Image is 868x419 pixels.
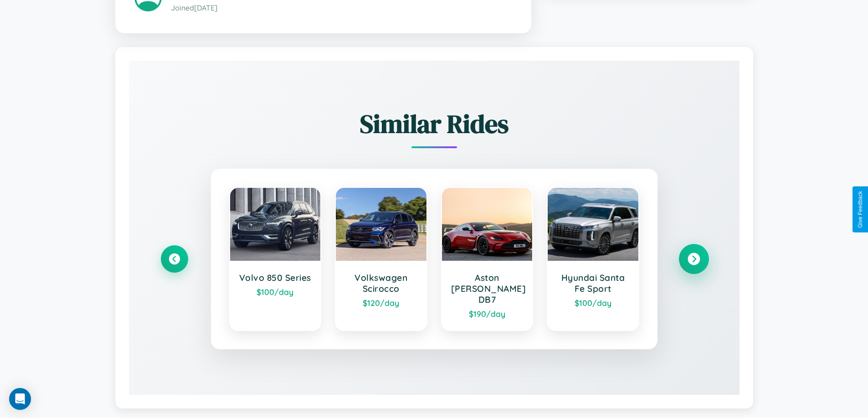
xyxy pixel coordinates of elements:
[239,287,312,297] div: $ 100 /day
[171,1,512,15] p: Joined [DATE]
[239,272,312,283] h3: Volvo 850 Series
[161,106,708,141] h2: Similar Rides
[451,272,524,305] h3: Aston [PERSON_NAME] DB7
[557,298,629,308] div: $ 100 /day
[345,272,417,294] h3: Volkswagen Scirocco
[547,187,639,331] a: Hyundai Santa Fe Sport$100/day
[441,187,534,331] a: Aston [PERSON_NAME] DB7$190/day
[857,191,863,228] div: Give Feedback
[451,309,524,319] div: $ 190 /day
[9,388,31,410] div: Open Intercom Messenger
[335,187,427,331] a: Volkswagen Scirocco$120/day
[229,187,322,331] a: Volvo 850 Series$100/day
[557,272,629,294] h3: Hyundai Santa Fe Sport
[345,298,417,308] div: $ 120 /day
